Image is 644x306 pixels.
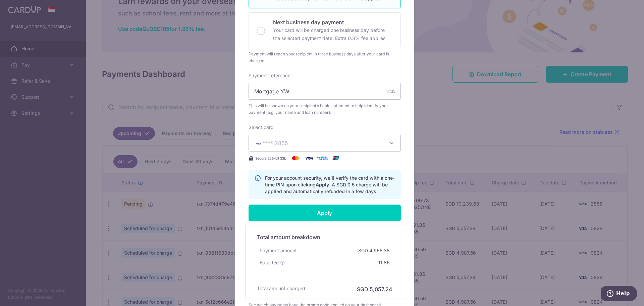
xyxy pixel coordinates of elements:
div: 91.86 [375,257,392,269]
img: American Express [316,154,329,162]
p: Your card will be charged one business day before the selected payment date. Extra 0.3% fee applies. [273,26,392,42]
div: 11/35 [386,88,395,95]
label: Payment reference [249,72,290,79]
span: Base fee [260,259,279,266]
label: Select card [249,124,274,131]
img: UnionPay [329,154,342,162]
img: VISA [254,141,262,146]
div: Payment will reach your recipient in three business days after your card is charged. [249,51,401,64]
span: This will be shown on your recipient’s bank statement to help identify your payment (e.g. your na... [249,102,401,116]
img: Visa [302,154,316,162]
div: Payment amount [257,245,300,257]
p: For your account security, we’ll verify the card with a one-time PIN upon clicking . A SGD 0.5 ch... [265,175,395,195]
input: Apply [249,205,401,221]
span: Secure 256-bit SSL [255,156,286,161]
iframe: Opens a widget where you can find more information [601,286,637,303]
img: Mastercard [289,154,302,162]
h6: SGD 5,057.24 [357,285,392,293]
p: Next business day payment [273,18,392,26]
h5: Total amount breakdown [257,233,392,241]
b: Apply [316,182,329,187]
div: SGD 4,965.38 [356,245,392,257]
h6: Total amount charged [257,285,305,292]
